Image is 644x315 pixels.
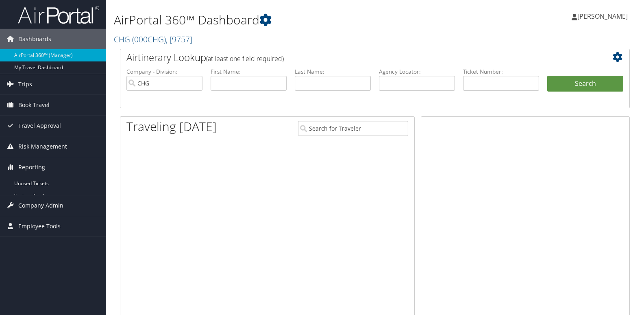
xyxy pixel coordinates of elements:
label: Agency Locator: [379,68,455,76]
img: airportal-logo.png [18,5,99,24]
span: ( 000CHG ) [132,34,166,45]
label: Ticket Number: [463,68,539,76]
span: Reporting [18,157,45,177]
span: , [ 9757 ] [166,34,192,45]
a: CHG [114,34,192,45]
span: Book Travel [18,95,50,115]
h1: Traveling [DATE] [126,118,217,135]
label: Company - Division: [126,68,202,76]
h2: Airtinerary Lookup [126,50,581,64]
a: [PERSON_NAME] [572,4,636,28]
input: Search for Traveler [298,121,408,136]
span: [PERSON_NAME] [577,12,628,21]
h1: AirPortal 360™ Dashboard [114,11,462,28]
span: Employee Tools [18,216,61,236]
span: Travel Approval [18,116,61,136]
span: Company Admin [18,195,63,216]
label: Last Name: [295,68,371,76]
label: First Name: [211,68,287,76]
span: Dashboards [18,29,51,49]
button: Search [547,76,623,92]
span: Risk Management [18,136,67,157]
span: Trips [18,74,32,94]
span: (at least one field required) [206,54,284,63]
